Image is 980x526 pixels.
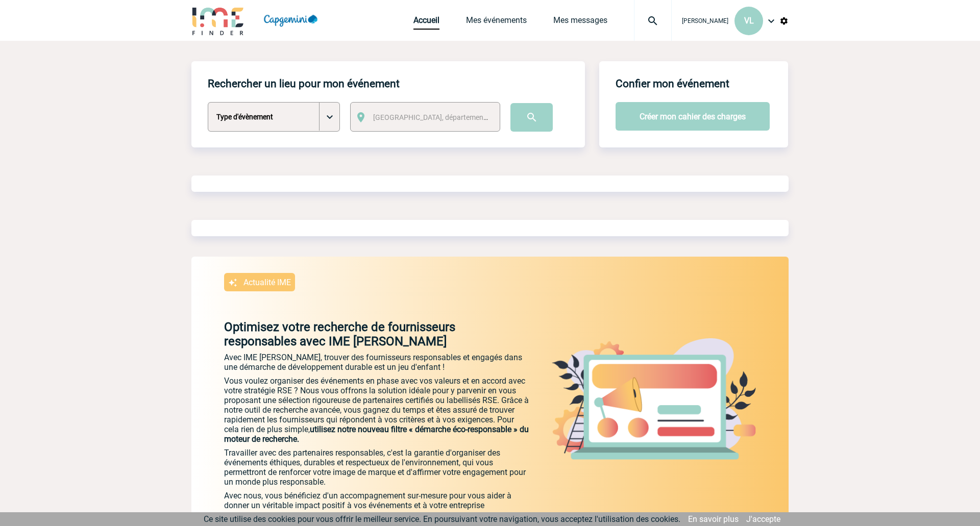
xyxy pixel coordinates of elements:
p: Optimisez votre recherche de fournisseurs responsables avec IME [PERSON_NAME] [191,320,530,348]
p: Vous voulez organiser des événements en phase avec vos valeurs et en accord avec votre stratégie ... [224,376,530,444]
a: Accueil [413,15,439,30]
span: utilisez notre nouveau filtre « démarche éco-responsable » du moteur de recherche. [224,424,529,444]
h4: Rechercher un lieu pour mon événement [208,78,400,90]
p: Travailler avec des partenaires responsables, c'est la garantie d'organiser des événements éthiqu... [224,448,530,487]
a: Mes événements [466,15,527,30]
input: Submit [510,103,553,132]
button: Créer mon cahier des charges [616,102,770,131]
span: [GEOGRAPHIC_DATA], département, région... [373,113,515,121]
p: Avec IME [PERSON_NAME], trouver des fournisseurs responsables et engagés dans une démarche de dév... [224,353,530,372]
span: Ce site utilise des cookies pour vous offrir le meilleur service. En poursuivant votre navigation... [204,514,680,524]
span: VL [744,16,754,26]
img: IME-Finder [191,6,244,35]
h4: Confier mon événement [616,78,729,90]
p: Actualité IME [243,278,291,287]
span: [PERSON_NAME] [682,17,728,24]
a: J'accepte [746,514,780,524]
img: actu.png [552,338,756,460]
a: Mes messages [553,15,607,30]
a: En savoir plus [688,514,739,524]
